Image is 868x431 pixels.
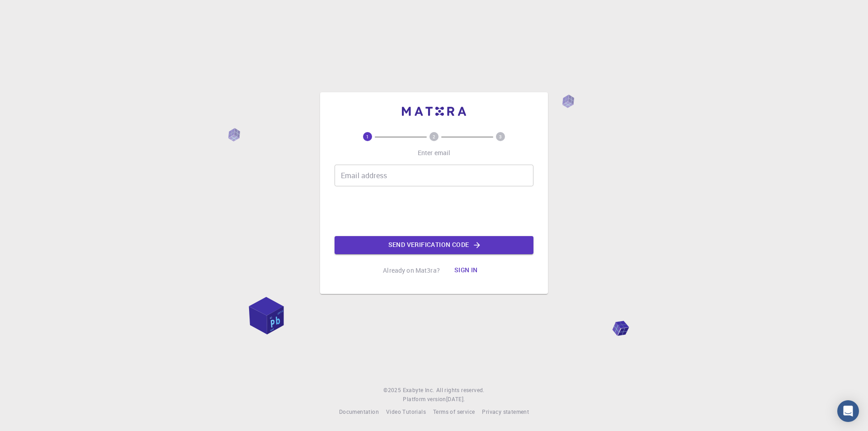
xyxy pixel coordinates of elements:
[433,407,475,417] a: Terms of service
[366,133,369,140] text: 1
[418,148,451,157] p: Enter email
[386,407,426,417] a: Video Tutorials
[403,386,434,393] span: Exabyte Inc.
[383,386,402,395] span: © 2025
[433,408,475,415] span: Terms of service
[365,194,503,229] iframe: reCAPTCHA
[386,408,426,415] span: Video Tutorials
[482,407,529,417] a: Privacy statement
[446,395,465,403] span: [DATE] .
[383,266,440,275] p: Already on Mat3ra?
[339,407,379,417] a: Documentation
[403,386,434,395] a: Exabyte Inc.
[433,133,435,140] text: 2
[837,400,859,422] div: Open Intercom Messenger
[403,395,446,404] span: Platform version
[447,261,485,279] button: Sign in
[446,395,465,404] a: [DATE].
[335,236,533,254] button: Send verification code
[339,408,379,415] span: Documentation
[499,133,502,140] text: 3
[482,408,529,415] span: Privacy statement
[436,386,485,395] span: All rights reserved.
